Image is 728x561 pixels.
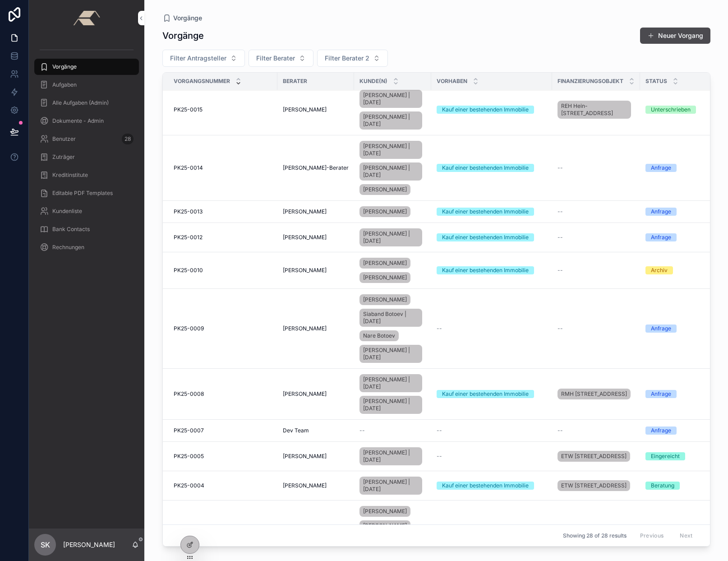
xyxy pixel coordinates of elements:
span: PK25-0007 [174,427,204,434]
a: Bank Contacts [34,221,139,237]
a: [PERSON_NAME] [359,272,410,283]
a: PK25-0008 [174,390,272,398]
span: Filter Berater 2 [325,54,369,63]
a: Kauf einer bestehenden Immobilie [437,164,547,172]
a: Dokumente - Admin [34,113,139,129]
span: Vorgänge [52,63,77,70]
span: [PERSON_NAME] | [DATE] [363,230,419,245]
a: PK25-0012 [174,234,272,241]
span: [PERSON_NAME] | [DATE] [363,376,419,390]
a: [PERSON_NAME] [359,294,410,305]
a: [PERSON_NAME] | [DATE] [359,228,422,246]
a: Nare Botoev [359,330,399,341]
a: -- [558,325,635,332]
a: -- [558,164,635,172]
a: [PERSON_NAME] [283,267,349,274]
span: Filter Antragsteller [170,54,226,63]
a: [PERSON_NAME] [283,234,349,241]
div: scrollable content [29,36,144,267]
a: -- [558,208,635,215]
div: Archiv [651,266,668,274]
a: [PERSON_NAME] | [DATE] [359,90,422,108]
span: [PERSON_NAME] [363,274,407,281]
a: Neuer Vorgang [640,28,710,44]
a: ETW [STREET_ADDRESS] [558,480,630,491]
span: Dev Team [283,427,309,434]
a: Kauf einer bestehenden Immobilie [437,106,547,114]
span: -- [359,427,365,434]
span: ETW [STREET_ADDRESS] [561,482,627,489]
a: RMH [STREET_ADDRESS] [558,389,631,399]
span: -- [558,325,563,332]
a: [PERSON_NAME] | [DATE] [359,396,422,414]
span: -- [558,267,563,274]
span: [PERSON_NAME] [363,522,407,529]
a: ETW [STREET_ADDRESS] [558,451,630,462]
button: Select Button [249,50,313,67]
div: 28 [122,134,134,144]
a: Rechnungen [34,239,139,255]
a: Kauf einer bestehenden Immobilie [437,390,547,398]
a: -- [359,427,426,434]
a: PK25-0007 [174,427,272,434]
a: [PERSON_NAME] [283,325,349,332]
span: Alle Aufgaben (Admin) [52,99,109,107]
img: App logo [73,11,100,25]
a: [PERSON_NAME] | [DATE] [359,111,422,130]
span: Siaband Botoev | [DATE] [363,311,419,325]
span: REH Hein-[STREET_ADDRESS] [561,102,627,117]
a: [PERSON_NAME] | [DATE] [359,447,422,465]
span: PK25-0014 [174,164,203,172]
span: -- [558,427,563,434]
span: [PERSON_NAME] | [DATE] [363,478,419,493]
span: PK25-0010 [174,267,203,274]
div: Kauf einer bestehenden Immobilie [442,482,529,490]
a: Anfrage [645,325,726,333]
a: [PERSON_NAME] [359,520,410,531]
span: [PERSON_NAME] [283,482,327,489]
a: PK25-0015 [174,106,272,113]
span: Aufgaben [52,81,77,88]
span: -- [558,164,563,172]
a: Anfrage [645,390,726,398]
a: Kauf einer bestehenden Immobilie [437,233,547,241]
div: Kauf einer bestehenden Immobilie [442,266,529,274]
a: [PERSON_NAME] | [DATE] [359,445,426,467]
span: [PERSON_NAME] | [DATE] [363,143,419,157]
a: [PERSON_NAME] | [DATE] [359,162,422,181]
span: Status [645,78,667,85]
a: [PERSON_NAME] | [DATE] [359,374,422,392]
span: Vorgangsnummer [174,78,230,85]
a: -- [437,453,547,460]
span: [PERSON_NAME] [283,390,327,398]
span: -- [437,427,442,434]
a: Kreditinstitute [34,167,139,183]
span: [PERSON_NAME] [363,508,407,515]
a: Vorgänge [162,14,202,23]
span: [PERSON_NAME] [283,208,327,215]
a: Benutzer28 [34,131,139,147]
a: PK25-0013 [174,208,272,215]
a: [PERSON_NAME] | [DATE] [359,477,422,495]
span: [PERSON_NAME] | [DATE] [363,398,419,412]
p: [PERSON_NAME] [63,540,115,549]
a: -- [558,427,635,434]
span: Filter Berater [256,54,295,63]
a: RMH [STREET_ADDRESS] [558,387,635,401]
a: PK25-0004 [174,482,272,489]
span: Editable PDF Templates [52,190,113,197]
a: Kauf einer bestehenden Immobilie [437,266,547,274]
span: Zuträger [52,153,75,161]
a: PK25-0005 [174,453,272,460]
a: -- [558,234,635,241]
div: Kauf einer bestehenden Immobilie [442,390,529,398]
a: [PERSON_NAME] | [DATE] [359,227,426,248]
a: Zuträger [34,149,139,165]
a: Dev Team [283,427,349,434]
a: [PERSON_NAME] | [DATE] [359,141,422,159]
span: -- [558,208,563,215]
span: [PERSON_NAME] | [DATE] [363,449,419,464]
span: PK25-0009 [174,325,204,332]
a: -- [558,267,635,274]
a: Archiv [645,266,726,274]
